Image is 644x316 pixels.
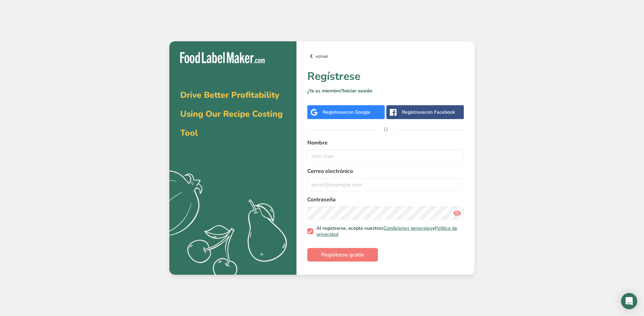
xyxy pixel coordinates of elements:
[316,225,457,238] a: Política de privacidad
[383,225,432,231] a: Condiciones generales
[307,248,378,262] button: Regístrese gratis
[307,167,464,175] label: Correo electrónico
[307,139,464,147] label: Nombre
[346,109,371,115] span: con Google
[402,109,455,116] div: Regístrese
[180,52,265,63] img: Food Label Maker
[307,178,464,191] input: email@example.com
[313,225,461,237] span: Al registrarse, acepta nuestras y
[307,196,464,204] label: Contraseña
[307,52,464,60] a: volver
[425,109,455,115] span: con Facebook
[621,293,637,309] div: Open Intercom Messenger
[307,87,464,94] p: ¿Ya es miembro?
[307,150,464,163] input: John Doe
[323,109,371,116] div: Regístrese
[376,119,396,140] span: O
[180,89,283,139] span: Drive Better Profitability Using Our Recipe Costing Tool
[307,68,464,85] h1: Regístrese
[343,88,372,94] a: Iniciar sesión
[321,251,364,259] span: Regístrese gratis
